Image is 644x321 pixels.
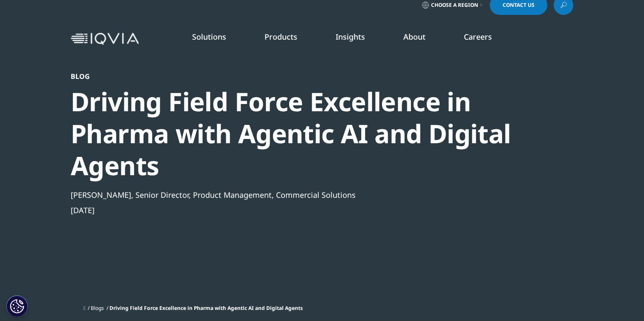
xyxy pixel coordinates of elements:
div: Blog [71,72,527,81]
nav: Primary [142,19,573,59]
a: Insights [336,32,365,42]
div: [PERSON_NAME], Senior Director, Product Management, Commercial Solutions [71,190,527,200]
img: IQVIA Healthcare Information Technology and Pharma Clinical Research Company [71,33,139,45]
a: Products [264,32,297,42]
span: Choose a Region [431,2,478,9]
a: About [403,32,425,42]
span: Contact Us [503,3,535,8]
span: Driving Field Force Excellence in Pharma with Agentic AI and Digital Agents [109,304,303,312]
div: [DATE] [71,205,527,215]
a: Blogs [91,304,104,312]
a: Careers [464,32,492,42]
a: Solutions [192,32,226,42]
button: Cookies Settings [6,295,28,317]
div: Driving Field Force Excellence in Pharma with Agentic AI and Digital Agents [71,86,527,182]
